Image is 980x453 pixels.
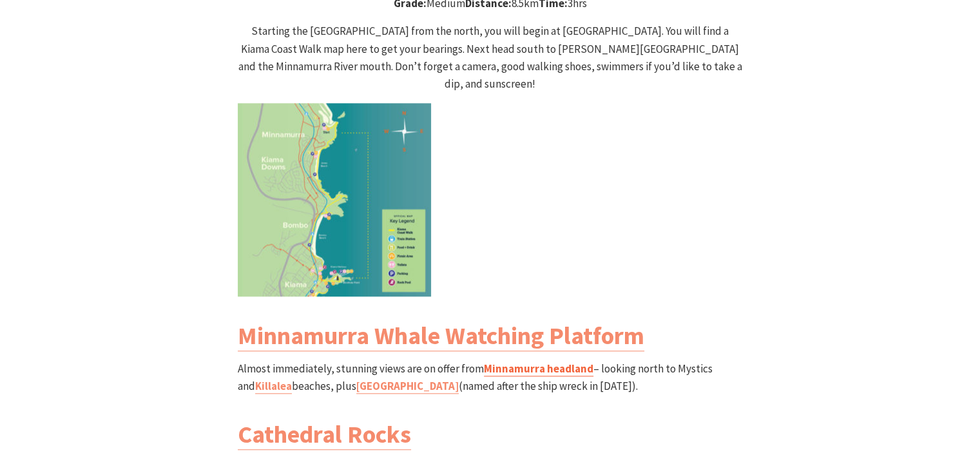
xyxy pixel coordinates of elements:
a: [GEOGRAPHIC_DATA] [356,379,459,394]
a: Cathedral Rocks [238,419,411,450]
a: Killalea [255,379,292,394]
p: Starting the [GEOGRAPHIC_DATA] from the north, you will begin at [GEOGRAPHIC_DATA]. You will find... [238,23,743,93]
a: Minnamurra headland [484,361,593,376]
a: Minnamurra Whale Watching Platform [238,320,644,351]
img: Kiama Coast Walk North Section [238,103,431,296]
p: Almost immediately, stunning views are on offer from – looking north to Mystics and beaches, plus... [238,360,743,395]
